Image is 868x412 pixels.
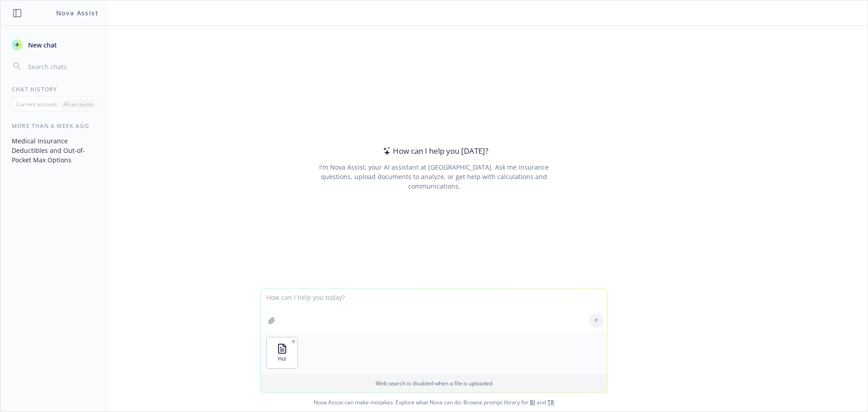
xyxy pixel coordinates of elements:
[26,40,57,50] span: New chat
[278,356,287,362] span: FILE
[267,337,297,368] button: FILE
[1,122,109,130] div: More than a week ago
[547,398,554,406] a: TR
[530,398,535,406] a: BI
[16,100,57,108] p: Current account
[380,145,488,157] div: How can I help you [DATE]?
[63,100,94,108] p: All accounts
[4,393,864,412] span: Nova Assist can make mistakes. Explore what Nova can do: Browse prompt library for and
[307,162,561,191] div: I'm Nova Assist, your AI assistant at [GEOGRAPHIC_DATA]. Ask me insurance questions, upload docum...
[266,379,602,387] p: Web search is disabled when a file is uploaded
[1,85,109,93] div: Chat History
[8,37,102,53] button: New chat
[26,60,98,73] input: Search chats
[56,8,99,18] h1: Nova Assist
[8,133,102,167] button: Medical Insurance Deductibles and Out-of-Pocket Max Options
